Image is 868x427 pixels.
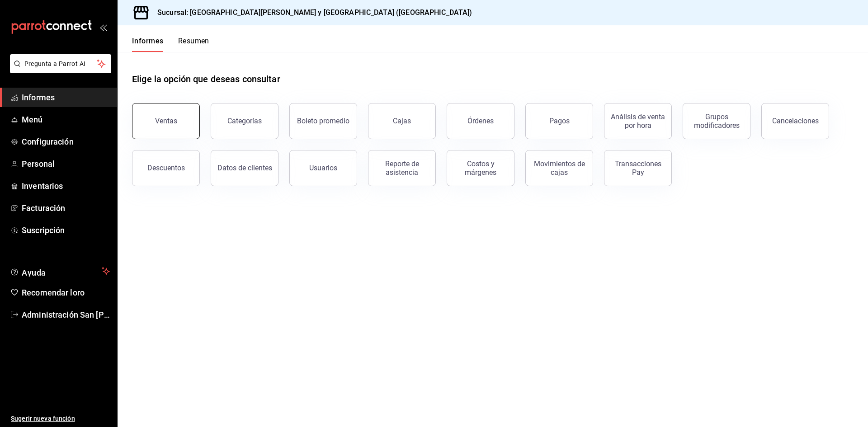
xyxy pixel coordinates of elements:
[22,181,63,191] font: Inventarios
[99,23,107,31] button: abrir_cajón_menú
[368,150,436,186] button: Reporte de asistencia
[289,150,357,186] button: Usuarios
[467,117,494,125] font: Órdenes
[447,103,514,139] button: Órdenes
[178,37,209,45] font: Resumen
[22,268,46,277] font: Ayuda
[525,103,593,139] button: Pagos
[132,150,200,186] button: Descuentos
[683,103,750,139] button: Grupos modificadores
[549,117,570,125] font: Pagos
[772,117,819,125] font: Cancelaciones
[22,159,55,169] font: Personal
[11,415,75,422] font: Sugerir nueva función
[368,103,436,139] a: Cajas
[611,113,665,130] font: Análisis de venta por hora
[604,103,672,139] button: Análisis de venta por hora
[132,37,164,45] font: Informes
[309,164,337,172] font: Usuarios
[297,117,349,125] font: Boleto promedio
[22,93,55,102] font: Informes
[147,164,185,172] font: Descuentos
[22,288,85,297] font: Recomendar loro
[604,150,672,186] button: Transacciones Pay
[22,225,65,235] font: Suscripción
[6,66,111,75] a: Pregunta a Parrot AI
[155,117,177,125] font: Ventas
[217,164,272,172] font: Datos de clientes
[211,103,278,139] button: Categorías
[22,115,43,124] font: Menú
[211,150,278,186] button: Datos de clientes
[227,117,262,125] font: Categorías
[447,150,514,186] button: Costos y márgenes
[24,60,86,67] font: Pregunta a Parrot AI
[132,36,209,52] div: pestañas de navegación
[615,160,661,177] font: Transacciones Pay
[10,54,111,73] button: Pregunta a Parrot AI
[289,103,357,139] button: Boleto promedio
[694,113,740,130] font: Grupos modificadores
[22,203,65,213] font: Facturación
[22,310,159,319] font: Administración San [PERSON_NAME]
[385,160,419,177] font: Reporte de asistencia
[132,74,280,84] font: Elige la opción que deseas consultar
[157,8,472,17] font: Sucursal: [GEOGRAPHIC_DATA][PERSON_NAME] y [GEOGRAPHIC_DATA] ([GEOGRAPHIC_DATA])
[534,160,585,177] font: Movimientos de cajas
[761,103,829,139] button: Cancelaciones
[393,117,411,125] font: Cajas
[465,160,496,177] font: Costos y márgenes
[132,103,200,139] button: Ventas
[525,150,593,186] button: Movimientos de cajas
[22,137,74,146] font: Configuración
